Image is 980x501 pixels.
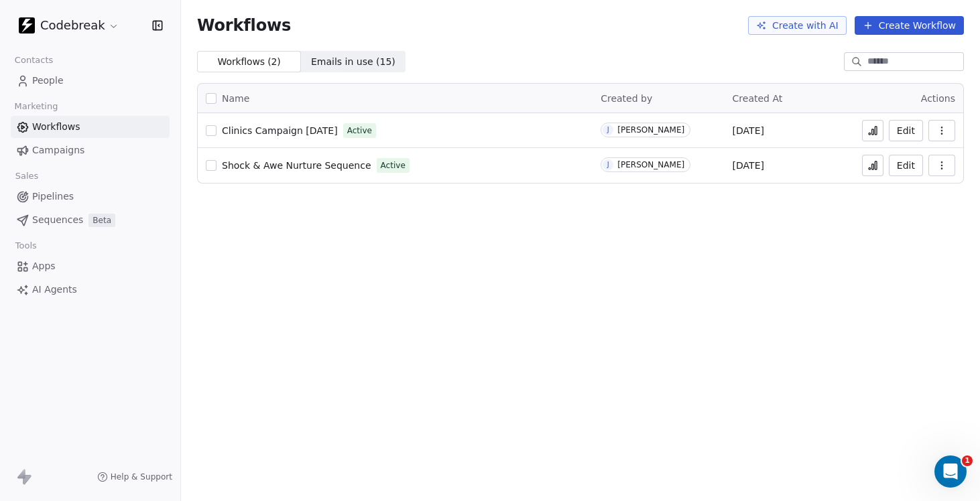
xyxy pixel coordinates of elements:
a: Workflows [11,116,170,138]
button: Create with AI [748,16,847,35]
span: Pipelines [32,190,74,204]
a: AI Agents [11,279,170,301]
span: Beta [88,214,115,227]
div: J [607,159,609,170]
span: Marketing [9,96,64,117]
span: Help & Support [111,472,172,482]
span: Codebreak [40,17,105,34]
div: [PERSON_NAME] [617,125,684,135]
span: 1 [962,455,973,466]
span: Active [381,159,406,171]
span: Campaigns [32,143,84,157]
button: Edit [889,120,923,141]
span: [DATE] [733,159,764,172]
div: J [607,125,609,135]
button: Edit [889,155,923,176]
span: Sales [9,166,44,186]
a: Pipelines [11,186,170,208]
button: Codebreak [16,14,122,37]
span: Contacts [9,50,59,70]
span: People [32,74,64,88]
a: Campaigns [11,139,170,161]
img: Codebreak_Favicon.png [19,17,35,33]
span: [DATE] [733,124,764,137]
span: Emails in use ( 15 ) [311,55,395,69]
a: Shock & Awe Nurture Sequence [222,159,371,172]
span: Apps [32,259,56,273]
a: Apps [11,255,170,277]
a: People [11,70,170,92]
span: Workflows [32,120,80,134]
span: Created by [601,93,652,104]
div: [PERSON_NAME] [617,160,684,169]
span: Workflows [197,16,291,35]
span: Clinics Campaign [DATE] [222,125,338,136]
a: Clinics Campaign [DATE] [222,124,338,137]
button: Create Workflow [855,16,964,35]
span: Shock & Awe Nurture Sequence [222,160,371,171]
span: Active [347,125,372,137]
span: Name [222,92,249,106]
span: Created At [733,93,783,104]
span: Actions [921,93,955,104]
span: Tools [9,236,42,256]
span: AI Agents [32,283,77,297]
span: Sequences [32,213,83,227]
iframe: Intercom live chat [934,455,967,488]
a: SequencesBeta [11,209,170,231]
a: Help & Support [97,472,172,482]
